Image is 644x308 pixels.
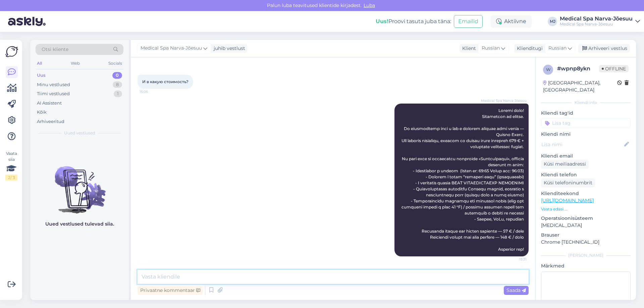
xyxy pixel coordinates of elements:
div: Aktiivne [491,15,532,27]
p: Kliendi email [541,152,631,160]
div: Klienditugi [514,45,543,52]
span: 15:31 [501,257,527,262]
a: Medical Spa Narva-JõesuuMedical Spa Narva-Jõesuu [560,16,640,27]
div: All [36,59,43,68]
span: Luba [362,2,377,8]
div: Klient [460,45,476,52]
span: И в какую стоимость? [142,79,189,84]
span: Saada [506,287,526,293]
span: 15:06 [140,89,165,94]
p: [MEDICAL_DATA] [541,222,631,229]
span: Russian [548,45,567,52]
span: Otsi kliente [42,46,68,53]
p: Uued vestlused tulevad siia. [45,221,114,228]
button: Emailid [454,15,483,28]
div: Privaatne kommentaar [138,286,203,295]
p: Brauser [541,232,631,239]
div: Medical Spa Narva-Jõesuu [560,21,633,27]
div: Kõik [37,109,47,116]
div: Küsi meiliaadressi [541,160,589,169]
span: Russian [482,45,500,52]
span: Medical Spa Narva-Jõesuu [141,45,202,52]
div: [PERSON_NAME] [541,252,631,258]
img: No chats [30,154,129,214]
span: Offline [599,65,629,72]
div: 2 / 3 [5,175,17,181]
p: Chrome [TECHNICAL_ID] [541,239,631,246]
div: Tiimi vestlused [37,90,70,97]
div: Socials [107,59,123,68]
p: Kliendi telefon [541,171,631,178]
div: Medical Spa Narva-Jõesuu [560,16,633,21]
b: Uus! [376,18,388,24]
div: Uus [37,72,46,79]
p: Vaata edasi ... [541,206,631,212]
p: Kliendi nimi [541,131,631,138]
p: Kliendi tag'id [541,110,631,117]
div: 0 [112,72,122,79]
a: [URL][DOMAIN_NAME] [541,197,594,203]
div: # wpnp8ykn [557,65,599,73]
input: Lisa tag [541,118,631,128]
div: AI Assistent [37,100,62,107]
div: Arhiveeri vestlus [578,44,630,53]
div: Arhiveeritud [37,118,64,125]
p: Klienditeekond [541,190,631,197]
p: Operatsioonisüsteem [541,215,631,222]
div: Küsi telefoninumbrit [541,178,595,187]
span: Uued vestlused [64,130,95,136]
div: juhib vestlust [211,45,245,52]
div: 8 [113,81,122,88]
img: Askly Logo [5,45,18,58]
div: Vaata siia [5,150,17,181]
div: [GEOGRAPHIC_DATA], [GEOGRAPHIC_DATA] [543,79,617,94]
div: Minu vestlused [37,81,70,88]
div: 1 [114,90,122,97]
span: Medical Spa Narva-Jõesuu [481,98,527,103]
p: Märkmed [541,262,631,269]
span: w [546,67,550,72]
div: Kliendi info [541,100,631,106]
div: Proovi tasuta juba täna: [376,17,451,25]
div: Web [69,59,81,68]
div: MJ [548,17,557,26]
input: Lisa nimi [541,141,623,148]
